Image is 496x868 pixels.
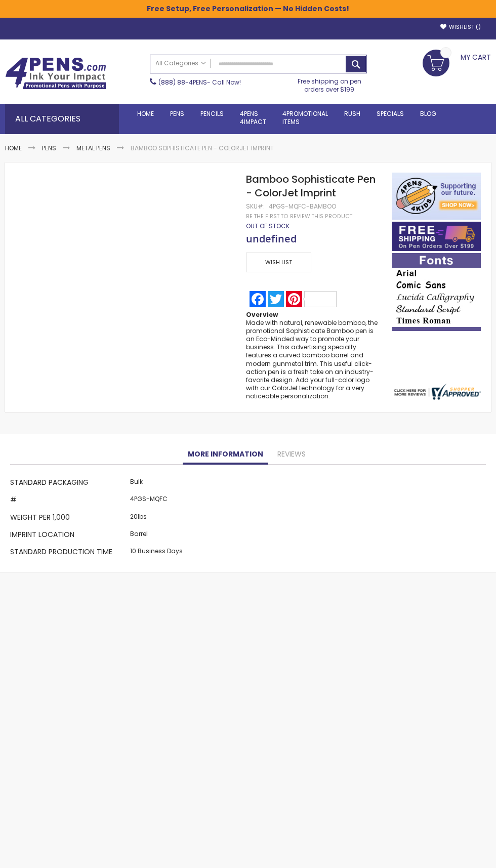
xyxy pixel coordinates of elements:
strong: SKU [246,202,265,211]
li: Bamboo Sophisticate Pen - ColorJet Imprint [131,144,274,152]
div: All Categories [5,104,119,134]
th: Weight per 1,000 [10,510,128,527]
a: 4Pens4impact [232,104,274,132]
a: Blog [412,104,444,124]
a: 4PROMOTIONALITEMS [274,104,336,132]
th: Imprint Location [10,527,128,544]
a: Be the first to review this product [246,213,352,220]
span: Home [137,109,154,118]
a: Rush [336,104,368,124]
a: Pens [162,104,192,124]
td: 10 Business Days [128,545,185,562]
a: Home [5,144,22,152]
th: # [10,492,128,510]
td: 4PGS-MQFC [128,492,185,510]
a: All Categories [150,55,211,72]
span: Specials [377,109,404,118]
a: Metal Pens [76,144,110,152]
a: Pens [42,144,56,152]
td: Bulk [128,475,185,492]
img: Free shipping on orders over $199 [392,222,481,251]
span: Out of stock [246,222,290,230]
a: More Information [183,444,268,465]
a: Pinterest [285,291,338,307]
span: 4Pens 4impact [240,109,266,126]
th: Standard Production Time [10,545,128,562]
strong: Overview [246,310,278,319]
span: Pencils [200,109,224,118]
span: Pens [170,109,184,118]
a: Reviews [272,444,311,465]
div: 4PGS-MQFC-BAMBOO [269,202,336,211]
span: All Categories [155,59,206,67]
a: Home [129,104,162,124]
th: Standard Packaging [10,475,128,492]
a: Wishlist [440,23,481,31]
div: More Information [10,464,486,562]
img: 4Pens Custom Pens and Promotional Products [5,57,106,90]
a: (888) 88-4PENS [158,78,207,87]
span: Bamboo Sophisticate Pen - ColorJet Imprint [246,172,376,200]
td: Barrel [128,527,185,544]
div: Made with natural, renewable bamboo, the promotional Sophisticate Bamboo pen is an Eco-Minded way... [246,319,382,401]
a: Specials [368,104,412,124]
span: Blog [420,109,436,118]
img: font-personalization-examples [392,253,481,331]
img: 4pens 4 kids [392,173,481,220]
a: Twitter [267,291,285,307]
div: Free shipping on pen orders over $199 [292,73,367,94]
span: Wish List [246,253,311,272]
span: 4PROMOTIONAL ITEMS [282,109,328,126]
img: 4pens.com widget logo [392,384,481,399]
a: Pencils [192,104,232,124]
iframe: Google Customer Reviews [412,841,496,868]
span: undefined [246,232,297,245]
div: Availability [246,222,290,230]
a: 4pens.com certificate URL [392,393,481,402]
a: Wish List [246,253,314,272]
td: 20lbs [128,510,185,527]
a: Facebook [249,291,267,307]
span: - Call Now! [158,78,241,87]
span: Rush [344,109,360,118]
